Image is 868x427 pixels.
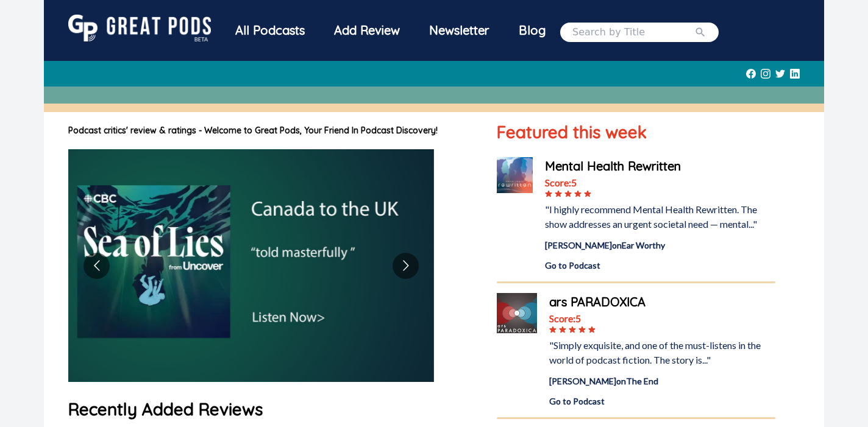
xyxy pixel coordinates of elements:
h1: Featured this week [497,119,775,145]
h1: Podcast critics' review & ratings - Welcome to Great Pods, Your Friend In Podcast Discovery! [68,124,472,137]
img: ars PARADOXICA [497,293,537,333]
a: All Podcasts [221,15,319,49]
a: Newsletter [414,15,504,49]
input: Search by Title [572,25,694,40]
img: Mental Health Rewritten [497,157,533,193]
h1: Recently Added Reviews [68,397,472,422]
div: Newsletter [414,15,504,46]
div: [PERSON_NAME] on The End [549,375,775,387]
div: Score: 5 [549,311,775,326]
div: Score: 5 [545,175,775,190]
img: image [68,149,434,382]
a: Blog [504,15,560,46]
div: [PERSON_NAME] on Ear Worthy [545,239,775,252]
button: Go to next slide [393,253,419,279]
div: "I highly recommend Mental Health Rewritten. The show addresses an urgent societal need — mental..." [545,202,775,231]
button: Go to previous slide [84,253,110,279]
a: Go to Podcast [549,395,775,408]
div: "Simply exquisite, and one of the must-listens in the world of podcast fiction. The story is..." [549,338,775,367]
a: Add Review [319,15,414,46]
a: Go to Podcast [545,259,775,272]
div: All Podcasts [221,15,319,46]
img: GreatPods [68,15,211,41]
a: ars PARADOXICA [549,293,775,311]
a: Mental Health Rewritten [545,157,775,175]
